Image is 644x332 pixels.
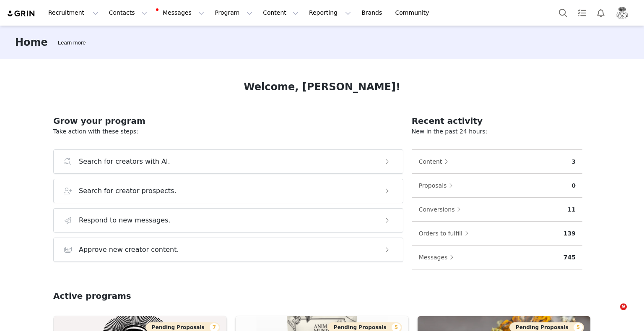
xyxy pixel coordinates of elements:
p: 139 [563,229,576,238]
img: grin logo [7,10,36,18]
h3: Home [15,35,48,50]
button: Content [258,3,304,22]
button: Program [210,3,257,22]
h1: Welcome, [PERSON_NAME]! [244,79,400,94]
div: Tooltip anchor [56,39,87,47]
button: Approve new creator content. [53,238,403,262]
p: 0 [571,181,576,190]
button: Notifications [592,3,610,22]
p: New in the past 24 hours: [412,127,582,136]
p: 745 [563,253,576,262]
button: Search [554,3,572,22]
h3: Respond to new messages. [79,215,171,225]
img: c4e4dfb8-fdae-4a6f-8129-46f669444c22.jpeg [615,6,629,20]
button: Reporting [304,3,356,22]
h2: Active programs [53,290,131,302]
a: Community [390,3,438,22]
button: Messages [418,251,458,264]
h3: Search for creator prospects. [79,186,177,196]
p: Take action with these steps: [53,127,403,136]
span: 9 [620,303,627,310]
p: 3 [571,157,576,166]
button: Search for creators with AI. [53,149,403,174]
button: Profile [610,6,637,20]
button: Conversions [418,203,465,216]
h2: Grow your program [53,115,403,127]
button: Orders to fulfill [418,227,473,240]
h3: Approve new creator content. [79,245,179,255]
button: Proposals [418,179,457,192]
button: Content [418,155,453,168]
h3: Search for creators with AI. [79,157,170,167]
button: Recruitment [43,3,104,22]
button: Respond to new messages. [53,208,403,233]
a: Tasks [573,3,591,22]
button: Search for creator prospects. [53,179,403,203]
iframe: Intercom live chat [603,303,623,324]
button: Contacts [104,3,152,22]
button: Messages [153,3,209,22]
h2: Recent activity [412,115,582,127]
p: 11 [568,205,576,214]
a: Brands [356,3,390,22]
